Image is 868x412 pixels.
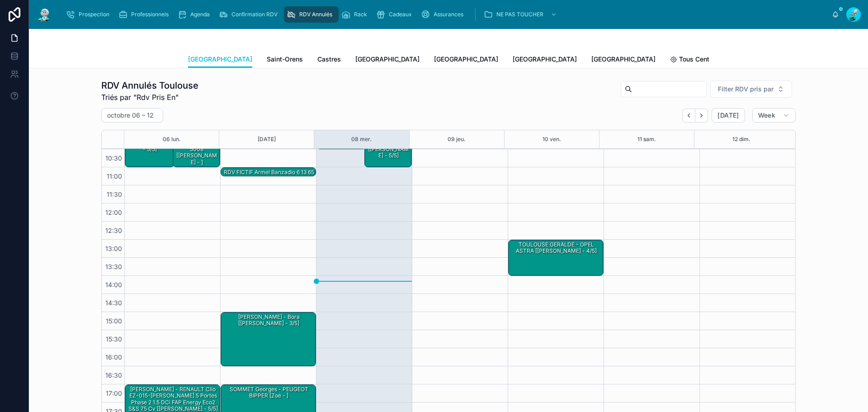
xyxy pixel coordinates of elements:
span: 14:00 [103,281,124,289]
span: Prospection [79,11,109,18]
h1: RDV Annulés Toulouse [101,79,198,92]
button: [DATE] [258,130,276,148]
span: [GEOGRAPHIC_DATA] [355,55,420,64]
button: 08 mer. [351,130,372,148]
span: Agenda [190,11,210,18]
a: Assurances [418,6,470,23]
span: 13:00 [103,245,124,252]
div: RDV FICTIF Armel Banzadio 6 13 65 08 00 - 308 [Emmy - ] [221,168,316,177]
span: 17:00 [104,389,124,397]
button: 09 jeu. [448,130,466,148]
a: Professionnels [116,6,175,23]
a: Cadeaux [373,6,418,23]
span: Triés par "Rdv Pris En" [101,92,198,103]
div: [PERSON_NAME] - bora [[PERSON_NAME] - 3/5] [221,313,316,366]
span: 16:00 [103,353,124,361]
div: [PERSON_NAME] - bora [[PERSON_NAME] - 3/5] [222,313,315,328]
button: 06 lun. [163,130,181,148]
a: Saint-Orens [267,51,303,69]
span: 14:30 [103,299,124,307]
a: RDV Annulés [284,6,339,23]
a: NE PAS TOUCHER [481,6,561,23]
span: [DATE] [717,111,739,119]
a: Castres [317,51,341,69]
span: Confirmation RDV [231,11,278,18]
span: 13:30 [103,263,124,270]
div: [PERSON_NAME] [[PERSON_NAME] - 5/5] [365,132,412,167]
span: [GEOGRAPHIC_DATA] [188,55,252,64]
div: [PERSON_NAME] - Peugeot 5008 [[PERSON_NAME] - ] [175,132,220,166]
span: Filter RDV pris par [718,85,774,94]
a: [GEOGRAPHIC_DATA] [513,51,577,69]
a: Confirmation RDV [216,6,284,23]
button: 11 sam. [637,130,656,148]
a: [GEOGRAPHIC_DATA] [355,51,420,69]
span: Rack [354,11,367,18]
span: Week [758,111,775,119]
span: NE PAS TOUCHER [496,11,543,18]
span: [GEOGRAPHIC_DATA] [591,55,656,64]
span: 10:30 [103,154,124,162]
img: App logo [36,7,52,22]
span: 11:30 [104,190,124,198]
span: Cadeaux [389,11,412,18]
button: Select Button [710,81,792,98]
div: RDV FICTIF Armel Banzadio 6 13 65 08 00 - 308 [Emmy - ] [222,168,315,183]
a: Agenda [175,6,216,23]
a: Rack [339,6,373,23]
span: RDV Annulés [299,11,332,18]
span: [GEOGRAPHIC_DATA] [434,55,498,64]
span: [GEOGRAPHIC_DATA] [513,55,577,64]
button: 12 dim. [732,130,750,148]
a: [GEOGRAPHIC_DATA] [434,51,498,69]
button: Week [752,108,796,123]
div: [PERSON_NAME] - 307 [Clémence - 5/5] [125,132,174,167]
a: [GEOGRAPHIC_DATA] [591,51,656,69]
div: scrollable content [60,5,832,24]
a: Tous Centres [670,51,719,69]
span: 12:00 [103,208,124,216]
button: [DATE] [712,108,745,123]
button: Next [695,109,708,123]
div: [PERSON_NAME] - Peugeot 5008 [[PERSON_NAME] - ] [173,132,220,167]
span: 16:30 [103,371,124,379]
button: 10 ven. [542,130,561,148]
span: 11:00 [104,172,124,180]
button: Back [682,109,695,123]
span: Professionnels [131,11,169,18]
span: Assurances [434,11,463,18]
span: Castres [317,55,341,64]
span: 15:00 [104,317,124,325]
a: [GEOGRAPHIC_DATA] [188,51,252,68]
div: SOMMET Georges - PEUGEOT BIPPER [Zoé - ] [222,385,315,400]
span: Tous Centres [679,55,719,64]
div: TOULOUSE GERALDE - OPEL ASTRA [[PERSON_NAME] - 4/5] [509,240,603,275]
span: Saint-Orens [267,55,303,64]
div: TOULOUSE GERALDE - OPEL ASTRA [[PERSON_NAME] - 4/5] [510,241,603,256]
span: 15:30 [104,335,124,343]
a: Prospection [63,6,116,23]
h2: octobre 06 – 12 [107,111,154,120]
span: 12:30 [103,227,124,234]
